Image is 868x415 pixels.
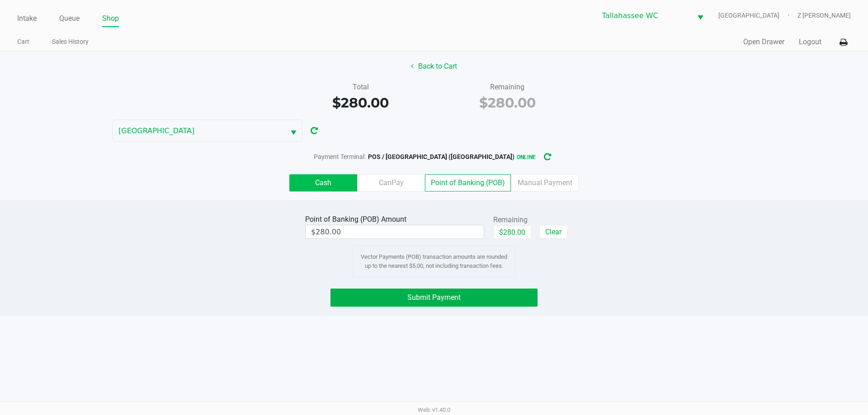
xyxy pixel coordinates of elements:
button: $280.00 [493,225,531,239]
label: Point of Banking (POB) [425,174,511,191]
label: Cash [289,174,357,191]
button: Back to Cart [405,58,463,75]
button: Clear [539,225,567,238]
button: Select [285,120,302,141]
div: Point of Banking (POB) Amount [305,214,410,225]
div: Vector Payments (POB) transaction amounts are rounded up to the nearest $5.00, not including tran... [353,245,515,277]
span: Web: v1.40.0 [418,406,450,413]
label: Manual Payment [511,174,579,191]
span: Tallahassee WC [602,10,686,21]
label: CanPay [357,174,425,191]
a: Sales History [52,36,89,47]
div: $280.00 [441,93,574,113]
div: Total [294,82,427,93]
button: Logout [799,37,821,47]
div: $280.00 [294,93,427,113]
span: [GEOGRAPHIC_DATA] [718,11,797,20]
a: Intake [17,12,37,25]
a: Queue [59,12,80,25]
span: Payment Terminal: [314,153,366,160]
span: Submit Payment [407,293,461,302]
span: Z [PERSON_NAME] [797,11,851,20]
span: [GEOGRAPHIC_DATA] [118,126,279,136]
button: Open Drawer [743,37,784,47]
div: Remaining [493,214,531,225]
button: Select [692,5,709,26]
span: POS / [GEOGRAPHIC_DATA] ([GEOGRAPHIC_DATA]) [368,153,514,160]
a: Cart [17,36,29,47]
div: Remaining [441,82,574,93]
a: Shop [102,12,119,25]
button: Submit Payment [330,289,538,307]
span: online [517,154,536,160]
